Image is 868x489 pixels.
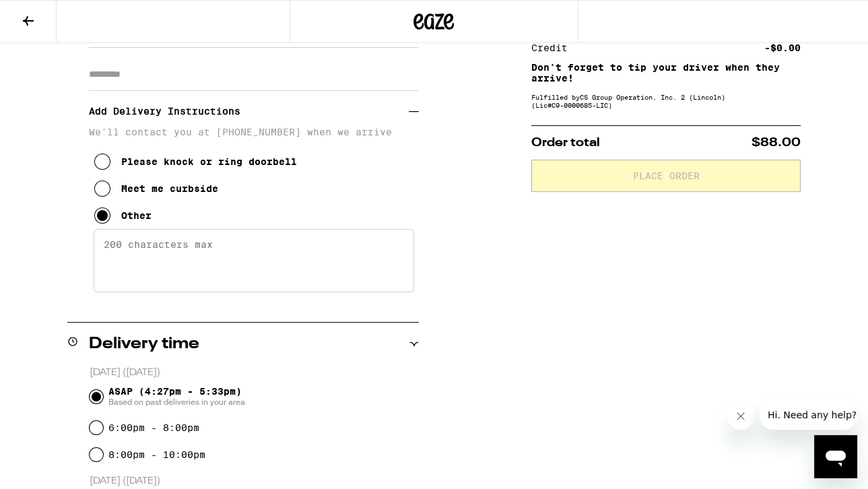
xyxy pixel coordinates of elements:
[121,156,297,167] div: Please knock or ring doorbell
[531,93,801,109] div: Fulfilled by CS Group Operation, Inc. 2 (Lincoln) (Lic# C9-0000685-LIC )
[89,127,419,137] p: We'll contact you at [PHONE_NUMBER] when we arrive
[94,202,152,229] button: Other
[108,397,245,407] span: Based on past deliveries in your area
[90,366,419,379] p: [DATE] ([DATE])
[760,400,857,430] iframe: Message from company
[108,386,245,407] span: ASAP (4:27pm - 5:33pm)
[531,137,600,149] span: Order total
[727,403,754,430] iframe: Close message
[752,137,801,149] span: $88.00
[89,336,199,352] h2: Delivery time
[108,449,205,460] label: 8:00pm - 10:00pm
[531,160,801,192] button: Place Order
[108,422,199,433] label: 6:00pm - 8:00pm
[121,210,152,221] div: Other
[89,96,409,127] h3: Add Delivery Instructions
[121,183,218,194] div: Meet me curbside
[94,175,218,202] button: Meet me curbside
[814,435,857,478] iframe: Button to launch messaging window
[94,148,297,175] button: Please knock or ring doorbell
[531,62,801,84] p: Don't forget to tip your driver when they arrive!
[90,475,419,488] p: [DATE] ([DATE])
[764,43,801,53] div: -$0.00
[531,43,577,53] div: Credit
[633,171,700,181] span: Place Order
